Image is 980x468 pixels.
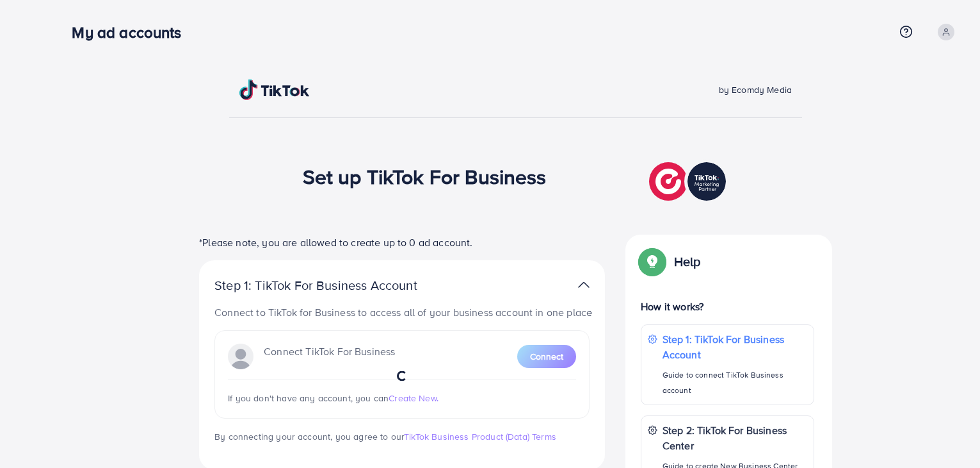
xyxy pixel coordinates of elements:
img: TikTok [239,79,310,100]
p: Help [674,254,701,269]
h1: Set up TikTok For Business [303,164,547,188]
p: Step 1: TikTok For Business Account [663,331,807,362]
p: Guide to connect TikTok Business account [663,367,807,398]
p: *Please note, you are allowed to create up to 0 ad account. [199,235,605,250]
h3: My ad accounts [72,23,191,42]
img: TikTok partner [578,276,590,294]
p: Step 1: TikTok For Business Account [214,278,458,293]
img: TikTok partner [649,159,729,204]
span: by Ecomdy Media [719,83,792,96]
p: How it works? [641,299,814,314]
img: Popup guide [641,250,664,273]
p: Step 2: TikTok For Business Center [663,422,807,453]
